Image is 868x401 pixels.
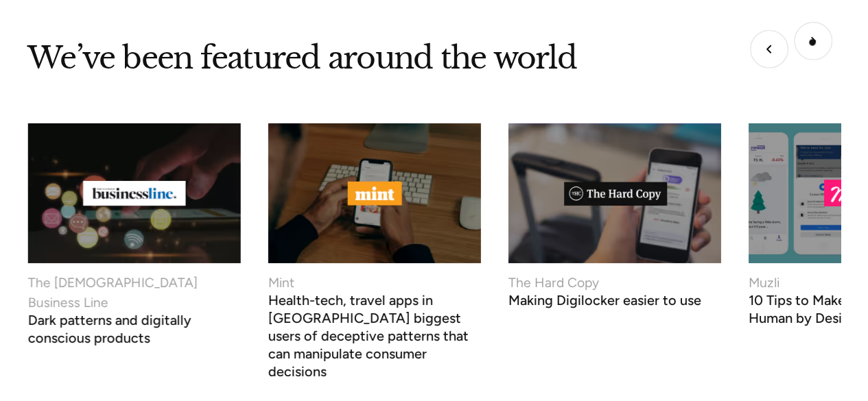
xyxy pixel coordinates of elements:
h3: Making Digilocker easier to use [508,295,701,309]
a: The Hard CopyMaking Digilocker easier to use [508,123,721,305]
h3: Health-tech, travel apps in [GEOGRAPHIC_DATA] biggest users of deceptive patterns that can manipu... [268,295,481,380]
div: Go to last slide [742,22,788,69]
div: The Hard Copy [508,273,599,293]
div: The [DEMOGRAPHIC_DATA] Business Line [28,273,241,313]
div: Next slide [794,22,841,69]
div: Muzli [749,273,779,293]
h3: Dark patterns and digitally conscious products [28,315,241,347]
a: The [DEMOGRAPHIC_DATA] Business LineDark patterns and digitally conscious products [28,123,241,343]
a: MintHealth-tech, travel apps in [GEOGRAPHIC_DATA] biggest users of deceptive patterns that can ma... [268,123,481,376]
div: Mint [268,273,294,293]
